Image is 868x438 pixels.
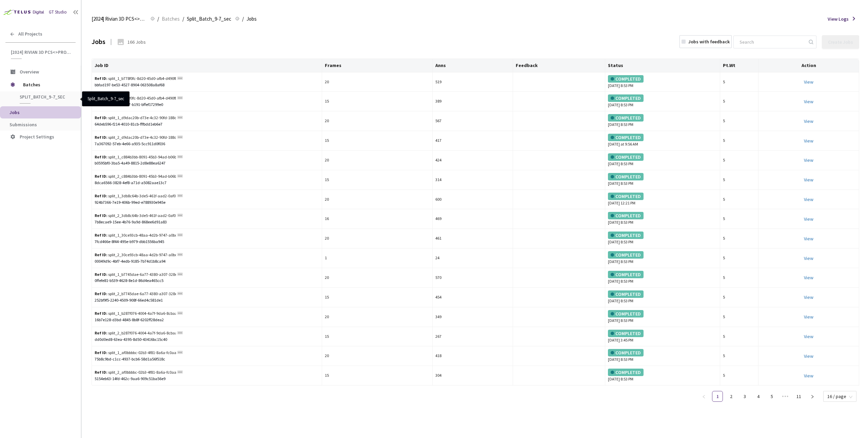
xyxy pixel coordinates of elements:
[720,366,758,386] td: 5
[95,154,107,159] b: Ref ID:
[758,59,859,72] th: Action
[433,170,513,190] td: 314
[608,75,717,89] div: [DATE] 8:53 PM
[608,153,644,161] div: COMPLETED
[433,151,513,170] td: 424
[608,310,717,324] div: [DATE] 8:53 PM
[608,310,644,317] div: COMPLETED
[433,327,513,347] td: 267
[698,391,709,402] li: Previous Page
[95,121,319,128] div: 64deb596-f214-4010-81cb-fffbdd1eb6e7
[804,314,813,320] a: View
[433,209,513,229] td: 469
[95,350,107,355] b: Ref ID:
[95,76,107,81] b: Ref ID:
[608,173,644,180] div: COMPLETED
[95,95,107,101] b: Ref ID:
[608,193,717,206] div: [DATE] 12:21 PM
[11,49,72,55] span: [2024] Rivian 3D PCS<>Production
[720,346,758,366] td: 5
[608,134,644,141] div: COMPLETED
[95,213,107,218] b: Ref ID:
[95,258,319,265] div: 00049d9c-4bf7-4edb-9185-7b74d1b8ca94
[322,131,433,151] td: 15
[605,59,720,72] th: Status
[804,275,813,281] a: View
[95,219,319,225] div: 7b8ecae9-15ee-4b76-9a9d-868ee6d91a83
[433,59,513,72] th: Anns
[182,15,184,23] li: /
[720,92,758,111] td: 5
[95,232,176,239] div: split_1_30ce93cb-48aa-4d2b-9747-a0bd29fcae47
[95,278,319,284] div: 0ffefe81-b539-4628-8e1d-86d4ea465cc5
[433,190,513,210] td: 600
[95,135,107,140] b: Ref ID:
[804,196,813,202] a: View
[95,193,107,198] b: Ref ID:
[20,134,54,140] span: Project Settings
[608,290,717,304] div: [DATE] 8:53 PM
[726,391,736,401] a: 2
[95,272,107,277] b: Ref ID:
[95,271,176,278] div: split_1_b7745dae-6a77-4380-a307-328e848e99d0
[95,193,176,199] div: split_1_3db8c64b-3de5-461f-aad2-0af0e2232c63
[95,369,176,376] div: split_2_af0bbbbc-02b3-4f81-8a6a-fc0aa8309ee1
[804,216,813,222] a: View
[49,9,67,16] div: GT Studio
[95,336,319,343] div: dd0d0ed8-63ea-4395-8d50-43416bc15c40
[739,391,750,401] a: 3
[608,94,717,108] div: [DATE] 8:53 PM
[433,131,513,151] td: 417
[95,141,319,147] div: 7a367092-57eb-4e66-a935-5cc911d0f036
[433,346,513,366] td: 418
[157,15,159,23] li: /
[804,157,813,163] a: View
[608,75,644,83] div: COMPLETED
[322,366,433,386] td: 15
[608,134,717,148] div: [DATE] at 9:56 AM
[726,391,736,402] li: 2
[23,78,70,91] span: Batches
[807,391,818,402] li: Next Page
[804,98,813,105] a: View
[720,72,758,92] td: 5
[608,212,644,219] div: COMPLETED
[720,307,758,327] td: 5
[95,173,176,180] div: split_2_c884b3bb-8091-45b3-94ad-b06b8b9e440e
[608,114,717,128] div: [DATE] 8:53 PM
[720,248,758,268] td: 5
[322,327,433,347] td: 15
[608,369,644,376] div: COMPLETED
[793,391,804,402] li: 11
[95,82,319,88] div: bbfad197-be53-4527-8904-063508a8af68
[127,39,146,45] div: 166 Jobs
[804,138,813,144] a: View
[608,193,644,200] div: COMPLETED
[95,297,319,304] div: 252bf9f5-2240-4509-908f-66ed4c581de1
[20,69,39,75] span: Overview
[95,310,176,317] div: split_1_b287f076-4004-4a7f-9da6-8cbaa9fd0244
[720,111,758,131] td: 5
[608,369,717,382] div: [DATE] 8:53 PM
[95,233,107,238] b: Ref ID:
[20,94,70,100] span: Split_Batch_9-7_sec
[608,290,644,298] div: COMPLETED
[513,59,605,72] th: Feedback
[92,37,105,47] div: Jobs
[95,350,176,356] div: split_1_af0bbbbc-02b3-4f81-8a6a-fc0aa8309ee1
[810,395,814,399] span: right
[322,59,433,72] th: Frames
[95,199,319,206] div: 924b7366-7e19-406b-99ed-e788930e945e
[804,79,813,85] a: View
[608,349,644,356] div: COMPLETED
[766,391,777,402] li: 5
[608,173,717,187] div: [DATE] 8:53 PM
[433,366,513,386] td: 304
[608,271,717,285] div: [DATE] 8:53 PM
[95,330,176,336] div: split_2_b287f076-4004-4a7f-9da6-8cbaa9fd0244
[322,72,433,92] td: 20
[608,153,717,167] div: [DATE] 8:53 PM
[95,311,107,316] b: Ref ID:
[322,307,433,327] td: 20
[95,291,107,296] b: Ref ID:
